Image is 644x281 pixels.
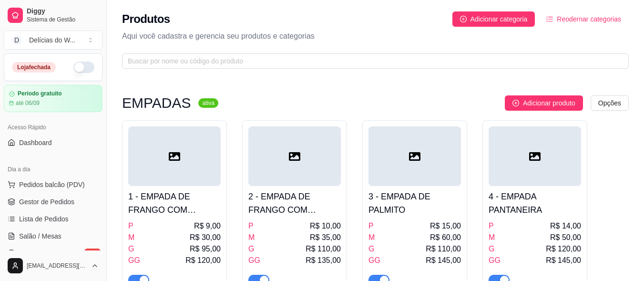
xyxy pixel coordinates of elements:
a: DiggySistema de Gestão [4,4,102,27]
span: R$ 60,00 [430,232,461,243]
span: R$ 15,00 [430,220,461,232]
span: [EMAIL_ADDRESS][DOMAIN_NAME] [27,262,87,270]
button: Select a team [4,31,102,50]
span: P [368,220,374,232]
span: G [489,243,494,255]
a: Período gratuitoaté 06/09 [4,85,102,112]
div: Delícias do W ... [29,35,75,45]
button: Alterar Status [73,62,94,73]
span: R$ 9,00 [194,220,221,232]
span: Adicionar categoria [470,14,528,24]
span: M [248,232,255,243]
span: G [128,243,134,255]
span: R$ 110,00 [306,243,341,255]
span: P [489,220,494,232]
span: plus-circle [512,100,519,106]
a: Lista de Pedidos [4,211,102,227]
span: ordered-list [546,16,553,22]
span: Salão / Mesas [19,231,61,241]
span: plus-circle [460,16,467,22]
span: R$ 14,00 [550,220,581,232]
button: Opções [591,95,629,111]
button: Adicionar categoria [452,11,535,27]
h3: EMPADAS [122,97,191,109]
h2: Produtos [122,11,170,27]
h4: 2 - EMPADA DE FRANGO COM PALMITO [248,190,341,217]
span: R$ 95,00 [190,243,221,255]
div: Loja fechada [12,62,56,73]
h4: 1 - EMPADA DE FRANGO COM REQUEIJÃO [128,190,221,217]
span: R$ 145,00 [546,255,581,266]
a: Diggy Botnovo [4,246,102,261]
span: Lista de Pedidos [19,214,69,224]
span: Sistema de Gestão [27,16,99,23]
span: R$ 50,00 [550,232,581,243]
span: M [128,232,134,243]
span: Diggy Bot [19,249,48,258]
span: R$ 120,00 [185,255,221,266]
button: Reodernar categorias [539,11,629,27]
span: Pedidos balcão (PDV) [19,180,85,189]
p: Aqui você cadastra e gerencia seu produtos e categorias [122,31,629,42]
span: Reodernar categorias [557,14,621,24]
div: Dia a dia [4,162,102,177]
span: P [248,220,254,232]
span: R$ 145,00 [426,255,461,266]
span: P [128,220,133,232]
span: R$ 35,00 [310,232,341,243]
button: Pedidos balcão (PDV) [4,177,102,192]
span: GG [248,255,260,266]
span: GG [489,255,501,266]
span: Adicionar produto [523,98,575,108]
div: Acesso Rápido [4,120,102,135]
span: M [489,232,495,243]
span: Opções [598,98,621,108]
button: [EMAIL_ADDRESS][DOMAIN_NAME] [4,254,102,277]
span: R$ 120,00 [546,243,581,255]
h4: 4 - EMPADA PANTANEIRA [489,190,581,217]
span: R$ 10,00 [310,220,341,232]
span: Gestor de Pedidos [19,197,74,207]
span: GG [368,255,380,266]
span: G [368,243,374,255]
h4: 3 - EMPADA DE PALMITO [368,190,461,217]
span: R$ 110,00 [426,243,461,255]
span: D [12,35,21,45]
span: R$ 30,00 [190,232,221,243]
button: Adicionar produto [505,95,583,111]
span: Diggy [27,7,99,16]
article: até 06/09 [16,99,40,107]
span: GG [128,255,140,266]
span: Dashboard [19,138,52,147]
a: Gestor de Pedidos [4,194,102,209]
span: R$ 135,00 [306,255,341,266]
input: Buscar por nome ou código do produto [128,56,615,66]
a: Dashboard [4,135,102,150]
a: Salão / Mesas [4,229,102,244]
sup: ativa [198,98,218,108]
article: Período gratuito [18,90,62,97]
span: M [368,232,375,243]
span: G [248,243,254,255]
